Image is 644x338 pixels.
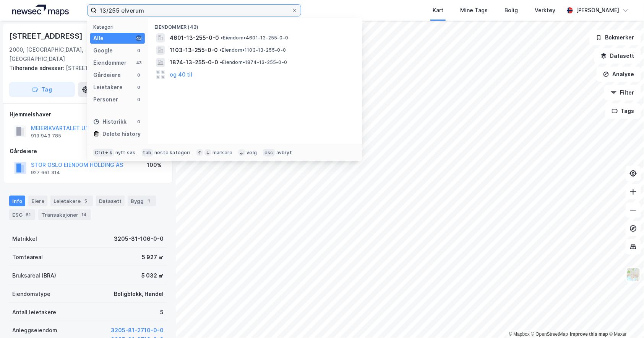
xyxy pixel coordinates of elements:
[263,149,275,157] div: esc
[504,6,518,15] div: Bolig
[220,59,287,65] span: Eiendom • 1874-13-255-0-0
[96,196,125,206] div: Datasett
[12,308,56,317] div: Antall leietakere
[93,58,127,67] div: Eiendommer
[9,196,25,206] div: Info
[24,211,32,219] div: 61
[31,133,61,139] div: 919 943 785
[219,47,222,53] span: •
[170,70,192,79] button: og 40 til
[9,65,66,71] span: Tilhørende adresser:
[576,6,620,15] div: [PERSON_NAME]
[509,331,530,337] a: Mapbox
[148,18,362,32] div: Eiendommer (43)
[9,82,75,97] button: Tag
[160,308,164,317] div: 5
[136,47,142,54] div: 0
[80,211,88,219] div: 14
[170,33,219,42] span: 4601-13-255-0-0
[102,129,141,139] div: Delete history
[147,160,162,170] div: 100%
[12,234,37,243] div: Matrikkel
[589,30,641,45] button: Bokmerker
[221,35,223,41] span: •
[594,48,641,64] button: Datasett
[12,326,57,335] div: Anleggseiendom
[114,289,164,299] div: Boligblokk, Handel
[115,150,136,156] div: nytt søk
[9,45,125,64] div: 2000, [GEOGRAPHIC_DATA], [GEOGRAPHIC_DATA]
[28,196,47,206] div: Eiere
[93,95,118,104] div: Personer
[93,70,121,80] div: Gårdeiere
[93,24,145,30] div: Kategori
[31,170,60,176] div: 927 661 314
[136,84,142,90] div: 0
[97,5,292,16] input: Søk på adresse, matrikkel, gårdeiere, leietakere eller personer
[460,6,488,15] div: Mine Tags
[626,267,641,282] img: Z
[12,5,69,16] img: logo.a4113a55bc3d86da70a041830d287a7e.svg
[93,117,127,126] div: Historikk
[50,196,93,206] div: Leietakere
[9,209,35,220] div: ESG
[170,46,218,55] span: 1103-13-255-0-0
[606,301,644,338] div: Kontrollprogram for chat
[141,271,164,280] div: 5 032 ㎡
[128,196,156,206] div: Bygg
[276,150,292,156] div: avbryt
[136,35,142,41] div: 43
[170,58,218,67] span: 1874-13-255-0-0
[136,60,142,66] div: 43
[93,83,123,92] div: Leietakere
[12,253,43,262] div: Tomteareal
[219,47,286,53] span: Eiendom • 1103-13-255-0-0
[220,59,222,65] span: •
[570,331,608,337] a: Improve this map
[136,72,142,78] div: 0
[247,150,257,156] div: velg
[145,197,153,205] div: 1
[142,253,164,262] div: 5 927 ㎡
[38,209,91,220] div: Transaksjoner
[221,35,288,41] span: Eiendom • 4601-13-255-0-0
[10,110,166,119] div: Hjemmelshaver
[82,197,90,205] div: 5
[142,149,153,157] div: tab
[605,103,641,119] button: Tags
[12,271,56,280] div: Bruksareal (BRA)
[9,30,84,42] div: [STREET_ADDRESS]
[604,85,641,100] button: Filter
[606,301,644,338] iframe: Chat Widget
[136,96,142,103] div: 0
[10,147,166,156] div: Gårdeiere
[111,326,164,335] button: 3205-81-2710-0-0
[93,46,113,55] div: Google
[136,119,142,125] div: 0
[433,6,443,15] div: Kart
[9,64,161,73] div: [STREET_ADDRESS]
[114,234,164,243] div: 3205-81-106-0-0
[12,289,50,299] div: Eiendomstype
[597,67,641,82] button: Analyse
[93,149,114,157] div: Ctrl + k
[93,34,104,43] div: Alle
[535,6,555,15] div: Verktøy
[213,150,232,156] div: markere
[154,150,190,156] div: neste kategori
[531,331,568,337] a: OpenStreetMap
